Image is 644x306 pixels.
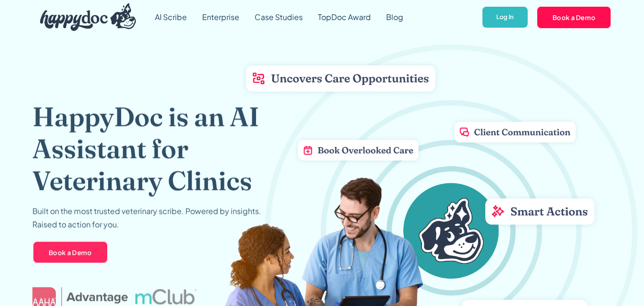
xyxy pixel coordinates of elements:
[32,204,261,231] p: Built on the most trusted veterinary scribe. Powered by insights. Raised to action for you.
[40,3,136,31] img: HappyDoc Logo: A happy dog with his ear up, listening.
[32,1,136,33] a: home
[135,289,196,304] img: mclub logo
[32,287,128,306] img: AAHA Advantage logo
[536,6,612,29] a: Book a Demo
[32,100,293,197] h1: HappyDoc is an AI Assistant for Veterinary Clinics
[32,241,108,264] a: Book a Demo
[481,6,529,29] a: Log In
